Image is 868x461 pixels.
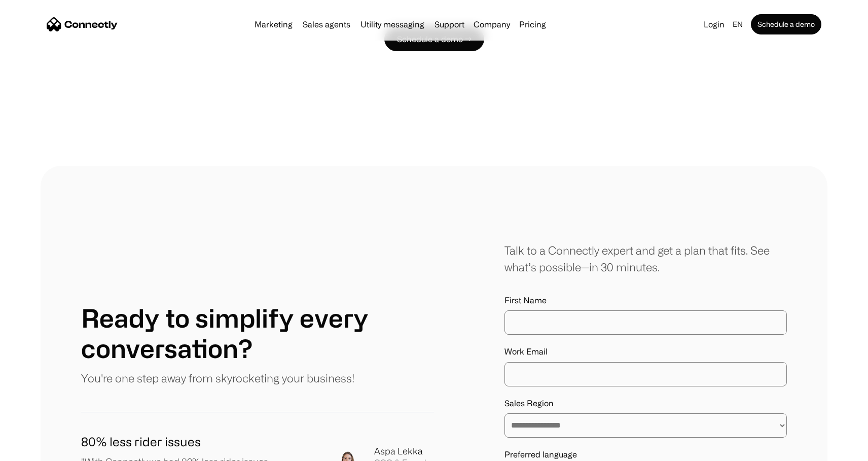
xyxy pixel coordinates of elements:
label: Preferred language [504,450,787,459]
aside: Language selected: English [10,442,61,457]
div: Company [471,17,513,31]
label: First Name [504,296,787,305]
h1: 80% less rider issues [81,433,293,451]
a: home [47,17,118,32]
h1: Ready to simplify every conversation? [81,303,434,364]
label: Work Email [504,347,787,357]
a: Pricing [515,20,550,28]
div: Talk to a Connectly expert and get a plan that fits. See what’s possible—in 30 minutes. [504,242,787,275]
a: Schedule a demo [751,14,821,34]
ul: Language list [20,443,61,457]
p: You're one step away from skyrocketing your business! [81,370,354,386]
div: en [733,17,743,31]
div: Aspa Lekka [374,444,434,458]
div: Company [474,17,510,31]
div: en [729,17,749,31]
a: Support [430,20,468,28]
a: Sales agents [299,20,354,28]
a: Login [700,17,729,31]
label: Sales Region [504,399,787,408]
a: Utility messaging [356,20,428,28]
a: Marketing [250,20,297,28]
